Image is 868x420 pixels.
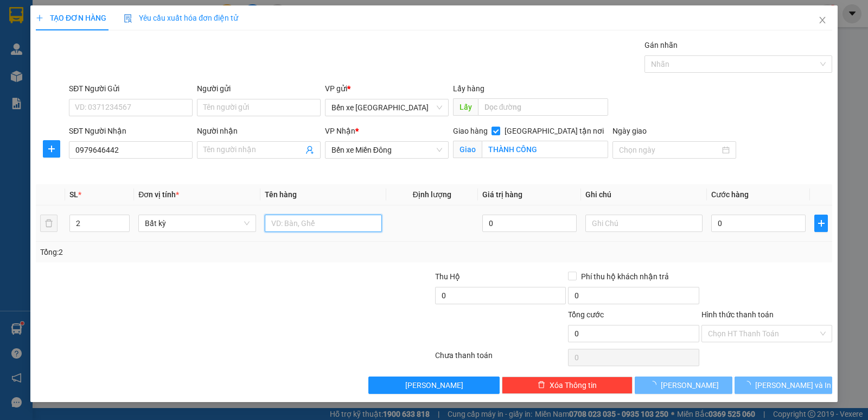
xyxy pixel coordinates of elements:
[661,379,719,391] span: [PERSON_NAME]
[735,377,832,394] button: [PERSON_NAME] và In
[635,377,732,394] button: [PERSON_NAME]
[453,84,484,93] span: Lấy hàng
[482,141,609,158] input: Giao tận nơi
[502,377,633,394] button: deleteXóa Thông tin
[649,381,661,388] span: loading
[434,349,567,368] div: Chưa thanh toán
[138,190,179,199] span: Đơn vị tính
[43,145,60,153] span: plus
[265,190,297,199] span: Tên hàng
[43,140,60,158] button: plus
[612,127,647,135] label: Ngày giao
[305,146,314,154] span: user-add
[435,272,460,281] span: Thu Hộ
[124,14,238,22] span: Yêu cầu xuất hóa đơn điện tử
[453,141,482,158] span: Giao
[814,215,828,232] button: plus
[325,127,355,135] span: VP Nhận
[755,379,831,391] span: [PERSON_NAME] và In
[644,41,678,49] label: Gán nhãn
[619,144,720,156] input: Ngày giao
[69,83,193,95] div: SĐT Người Gửi
[478,98,609,116] input: Dọc đường
[815,219,827,228] span: plus
[40,215,58,232] button: delete
[500,125,608,137] span: [GEOGRAPHIC_DATA] tận nơi
[69,125,193,137] div: SĐT Người Nhận
[453,127,488,135] span: Giao hàng
[325,83,449,95] div: VP gửi
[581,184,707,205] th: Ghi chú
[807,5,838,36] button: Close
[577,271,673,283] span: Phí thu hộ khách nhận trả
[568,310,604,319] span: Tổng cước
[818,16,827,24] span: close
[538,381,545,390] span: delete
[711,190,749,199] span: Cước hàng
[368,377,499,394] button: [PERSON_NAME]
[331,99,442,116] span: Bến xe Quảng Ngãi
[197,125,321,137] div: Người nhận
[701,310,774,319] label: Hình thức thanh toán
[36,14,43,22] span: plus
[413,190,451,199] span: Định lượng
[124,14,132,23] img: icon
[585,215,703,232] input: Ghi Chú
[265,215,382,232] input: VD: Bàn, Ghế
[197,83,321,95] div: Người gửi
[36,14,106,22] span: TẠO ĐƠN HÀNG
[482,215,577,232] input: 0
[145,215,249,231] span: Bất kỳ
[482,190,522,199] span: Giá trị hàng
[550,379,597,391] span: Xóa Thông tin
[331,142,442,158] span: Bến xe Miền Đông
[40,246,336,258] div: Tổng: 2
[453,98,478,116] span: Lấy
[69,190,78,199] span: SL
[405,379,463,391] span: [PERSON_NAME]
[743,381,755,388] span: loading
